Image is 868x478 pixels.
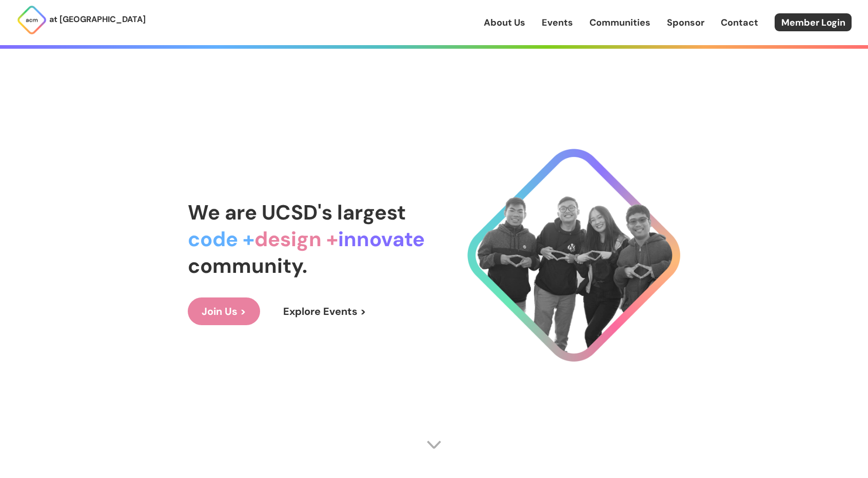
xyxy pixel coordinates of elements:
a: Join Us > [188,297,260,325]
span: innovate [338,226,425,252]
img: Cool Logo [467,149,680,362]
span: design + [254,226,338,252]
a: Explore Events > [269,297,380,325]
a: at [GEOGRAPHIC_DATA] [16,5,146,35]
span: We are UCSD's largest [188,199,406,226]
img: ACM Logo [16,5,47,35]
img: Scroll Arrow [426,437,442,452]
span: community. [188,252,307,279]
p: at [GEOGRAPHIC_DATA] [49,13,146,26]
a: Communities [589,16,650,29]
a: Contact [721,16,758,29]
span: code + [188,226,254,252]
a: Member Login [775,13,852,31]
a: Sponsor [667,16,704,29]
a: About Us [484,16,525,29]
a: Events [542,16,573,29]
